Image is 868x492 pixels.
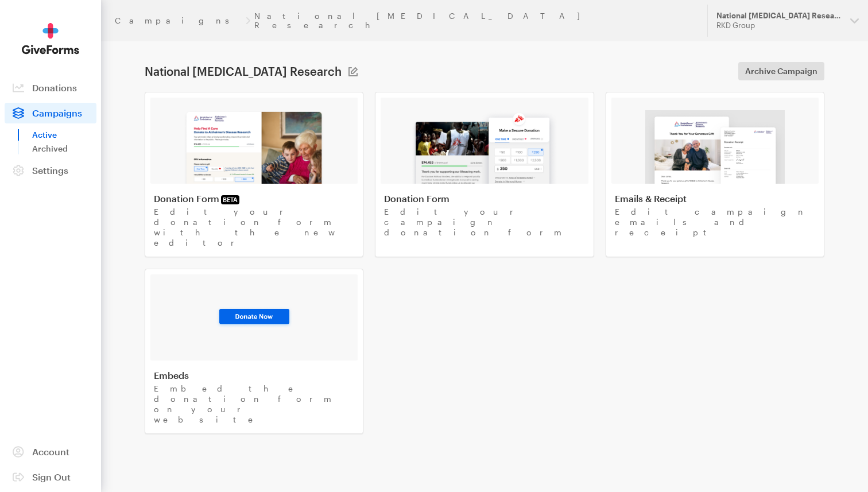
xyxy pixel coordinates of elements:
[5,103,96,123] a: Campaigns
[154,193,354,204] h4: Donation Form
[5,160,96,181] a: Settings
[5,467,96,487] a: Sign Out
[154,370,354,381] h4: Embeds
[32,107,82,118] span: Campaigns
[375,92,594,257] a: Donation Form Edit your campaign donation form
[115,16,242,25] a: Campaigns
[5,78,96,98] a: Donations
[411,110,557,184] img: image-2-e181a1b57a52e92067c15dabc571ad95275de6101288912623f50734140ed40c.png
[384,193,584,204] h4: Donation Form
[745,64,817,78] span: Archive Campaign
[184,110,324,184] img: image-1-83ed7ead45621bf174d8040c5c72c9f8980a381436cbc16a82a0f79bcd7e5139.png
[221,195,239,204] span: BETA
[32,128,96,142] a: Active
[154,207,354,248] p: Edit your donation form with the new editor
[738,62,824,80] a: Archive Campaign
[145,269,363,434] a: Embeds Embed the donation form on your website
[384,207,584,238] p: Edit your campaign donation form
[707,5,868,37] button: National [MEDICAL_DATA] Research RKD Group
[145,64,342,78] h1: National [MEDICAL_DATA] Research
[254,11,693,30] a: National [MEDICAL_DATA] Research
[22,23,79,55] img: GiveForms
[615,193,815,204] h4: Emails & Receipt
[5,441,96,462] a: Account
[716,11,841,21] div: National [MEDICAL_DATA] Research
[32,446,69,457] span: Account
[716,21,841,30] div: RKD Group
[32,165,68,176] span: Settings
[645,110,784,184] img: image-3-0695904bd8fc2540e7c0ed4f0f3f42b2ae7fdd5008376bfc2271839042c80776.png
[215,306,293,329] img: image-3-93ee28eb8bf338fe015091468080e1db9f51356d23dce784fdc61914b1599f14.png
[145,92,363,257] a: Donation FormBETA Edit your donation form with the new editor
[32,82,77,93] span: Donations
[615,207,815,238] p: Edit campaign emails and receipt
[606,92,824,257] a: Emails & Receipt Edit campaign emails and receipt
[32,142,96,156] a: Archived
[32,471,71,482] span: Sign Out
[154,383,354,425] p: Embed the donation form on your website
